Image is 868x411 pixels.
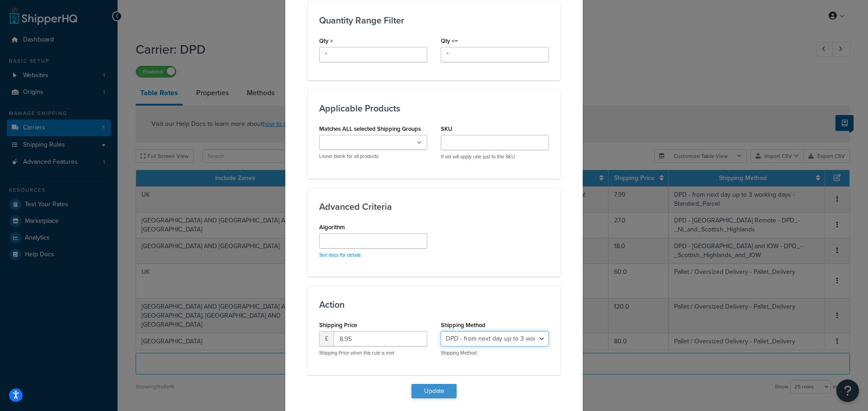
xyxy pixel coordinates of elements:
label: Algorithm [319,224,345,231]
label: SKU [441,125,452,132]
label: Qty <= [441,37,458,44]
h3: Advanced Criteria [319,202,549,212]
label: Shipping Method [441,322,486,328]
a: See docs for details [319,251,361,259]
p: Shipping Method [441,350,549,356]
p: Leave blank for all products [319,153,427,160]
label: Matches ALL selected Shipping Groups [319,125,421,132]
h3: Quantity Range Filter [319,15,549,25]
h3: Action [319,300,549,309]
h3: Applicable Products [319,103,549,113]
span: £ [319,331,334,346]
p: If set will apply rate just to this SKU [441,153,549,160]
label: Qty > [319,37,333,44]
button: Update [411,384,457,398]
label: Shipping Price [319,322,357,328]
p: Shipping Price when this rule is met [319,350,427,356]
